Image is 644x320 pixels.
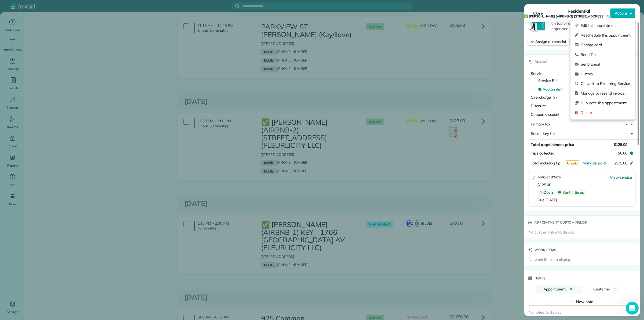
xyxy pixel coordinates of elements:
[535,59,548,64] span: Billing
[533,10,543,16] span: Close
[531,71,544,76] span: Service
[524,14,634,19] span: ✅ [PERSON_NAME] (AIRBNB-2) [STREET_ADDRESS] (FLEURLICITY LLC)
[614,142,627,147] span: $125.00
[531,142,574,147] span: Total appointment price
[583,160,606,166] button: Mark as paid
[568,8,590,14] span: Residential
[581,100,631,106] span: Duplicate this appointment
[626,302,639,315] iframe: Intercom live chat
[593,287,610,292] span: Customer
[570,287,572,291] span: 0
[571,299,593,305] div: New note
[543,287,566,292] span: Appointment
[535,220,587,225] span: Appointment custom fields
[535,276,546,281] span: Notes
[529,257,571,262] span: No work items to display
[581,23,631,28] span: Edit this appointment
[529,149,635,157] button: Tips collected$0.00
[531,161,560,166] span: Total including tip
[537,197,557,202] span: Due [DATE]
[531,122,550,127] span: Primary tax
[529,229,575,235] span: No custom fields to display
[581,81,631,86] span: Convert to Recurring Service
[531,103,546,108] span: Discount
[581,91,631,96] span: Manage or resend invoice…
[614,161,627,166] span: $125.00
[543,190,553,195] span: Open
[581,110,631,115] span: Delete
[615,10,628,16] span: Actions
[626,122,627,127] span: -
[535,247,556,253] span: Work items
[610,175,632,180] button: View invoice
[531,150,555,156] span: Tips collected
[531,112,559,117] span: Coupon discount
[614,287,616,291] span: 3
[618,150,627,156] span: $0.00
[529,310,561,315] span: No notes to display
[529,8,547,18] button: Close
[543,87,563,92] span: Add an item
[551,15,636,31] p: Keep this appointment up to your standards. Stay on top of every detail, keep your cleaners organ...
[531,131,555,136] span: Secondary tax
[537,182,551,187] span: $125.00
[581,33,631,38] span: Reschedule this appointment
[528,38,570,46] button: Assign a checklist
[535,39,566,44] span: Assign a checklist
[626,131,627,136] span: -
[529,298,635,306] button: New note
[581,71,631,77] span: History
[537,175,561,179] span: INVOICE #2425
[565,160,580,166] span: Unpaid
[562,190,584,195] span: Sent 4 times
[581,42,631,48] span: Charge card…
[531,95,577,100] div: Overcharge
[581,52,631,57] span: Send Text
[538,78,561,83] span: Service Price
[581,62,631,67] span: Send Email
[535,85,635,94] button: Add an item
[535,76,635,85] button: Service Price(1x $125.00)$125.00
